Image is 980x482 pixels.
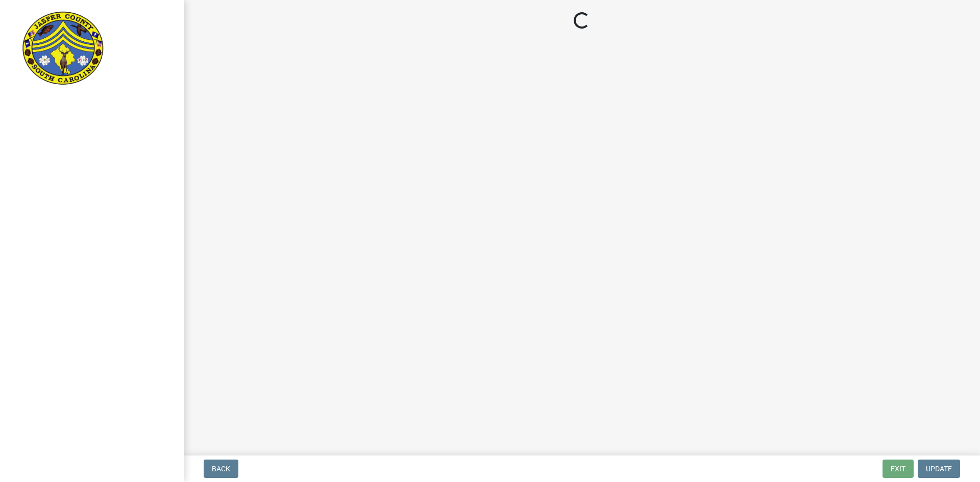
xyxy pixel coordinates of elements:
button: Exit [883,460,914,478]
button: Update [918,460,960,478]
img: Jasper County, South Carolina [20,11,106,87]
span: Update [926,465,952,473]
span: Back [212,465,230,473]
button: Back [204,460,238,478]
